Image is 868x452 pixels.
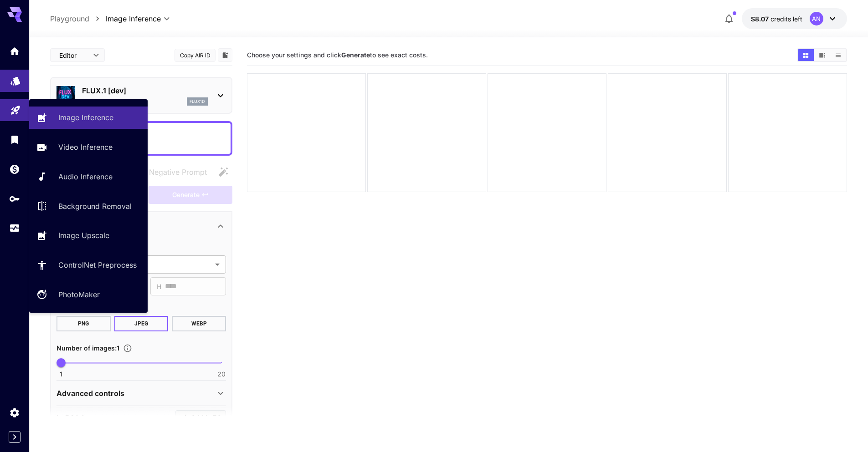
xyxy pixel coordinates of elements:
[9,46,20,57] div: Home
[58,112,113,123] p: Image Inference
[59,51,87,60] span: Editor
[742,8,847,29] button: $8.06541
[9,163,20,175] div: Wallet
[56,316,111,331] button: PNG
[50,13,89,24] p: Playground
[221,50,229,61] button: Add to library
[190,98,205,105] p: flux1d
[247,51,428,59] span: Choose your settings and click to see exact costs.
[58,142,113,152] p: Video Inference
[29,166,148,188] a: Audio Inference
[9,431,21,443] button: Expand sidebar
[50,13,106,24] nav: breadcrumb
[172,316,226,331] button: WEBP
[114,316,169,331] button: JPEG
[60,370,62,379] span: 1
[58,259,137,270] p: ControlNet Preprocess
[810,12,823,25] div: AN
[175,49,216,62] button: Copy AIR ID
[10,74,21,85] div: Models
[131,166,214,178] span: Negative prompts are not compatible with the selected model.
[9,193,20,204] div: API Keys
[9,407,20,418] div: Settings
[9,223,20,234] div: Usage
[149,167,207,178] span: Negative Prompt
[29,254,148,276] a: ControlNet Preprocess
[341,51,370,59] b: Generate
[770,15,802,23] span: credits left
[798,49,814,61] button: Show media in grid view
[814,49,830,61] button: Show media in video view
[751,15,770,23] span: $8.07
[751,14,802,24] div: $8.06541
[56,344,119,352] span: Number of images : 1
[830,49,846,61] button: Show media in list view
[58,171,113,182] p: Audio Inference
[29,195,148,217] a: Background Removal
[58,289,100,300] p: PhotoMaker
[217,370,226,379] span: 20
[9,134,20,145] div: Library
[10,103,21,115] div: Playground
[58,230,109,241] p: Image Upscale
[29,284,148,306] a: PhotoMaker
[29,107,148,129] a: Image Inference
[797,48,847,62] div: Show media in grid viewShow media in video viewShow media in list view
[56,388,124,399] p: Advanced controls
[106,13,161,24] span: Image Inference
[157,281,161,292] span: H
[58,201,132,212] p: Background Removal
[29,136,148,158] a: Video Inference
[29,224,148,247] a: Image Upscale
[119,344,136,353] button: Specify how many images to generate in a single request. Each image generation will be charged se...
[82,85,208,96] p: FLUX.1 [dev]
